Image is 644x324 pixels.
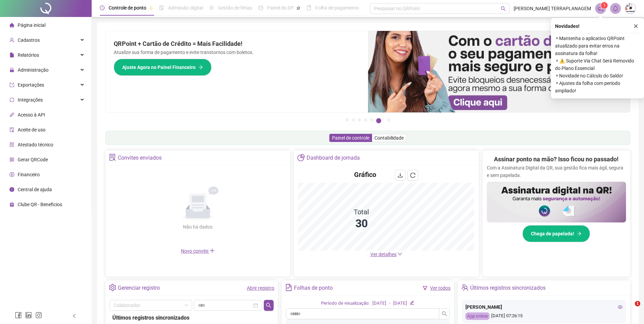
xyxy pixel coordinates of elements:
[114,39,360,49] h2: QRPoint + Cartão de Crédito = Mais Facilidade!
[209,5,214,10] span: sun
[501,6,506,11] span: search
[167,223,229,231] div: Não há dados
[315,5,359,11] span: Folha de pagamento
[465,303,623,311] div: [PERSON_NAME]
[398,173,403,178] span: download
[10,127,14,132] span: audit
[18,82,44,88] span: Exportações
[465,312,490,320] div: App online
[218,5,252,11] span: Gestão de férias
[35,312,42,319] span: instagram
[10,187,14,192] span: info-circle
[461,284,468,291] span: team
[114,59,211,76] button: Ajuste Agora no Painel Financeiro
[168,5,203,11] span: Admissão digital
[370,252,402,257] a: Ver detalhes down
[267,5,294,11] span: Painel do DP
[118,282,160,294] div: Gerenciar registro
[603,3,606,8] span: 1
[358,118,361,122] button: 3
[376,118,381,123] button: 6
[18,112,45,118] span: Acesso à API
[555,22,579,30] span: Novidades !
[18,52,39,58] span: Relatórios
[18,172,40,177] span: Financeiro
[332,135,369,141] span: Painel de controle
[465,312,623,320] div: [DATE] 07:26:15
[494,155,619,164] h2: Assinar ponto na mão? Isso ficou no passado!
[555,79,640,94] span: ⚬ Ajustes da folha com período ampliado!
[514,5,591,12] span: [PERSON_NAME] TERRAPLANAGEM
[522,225,590,242] button: Chega de papelada!
[181,248,215,254] span: Novo convite
[10,68,14,72] span: lock
[10,23,14,28] span: home
[15,312,22,319] span: facebook
[307,152,360,164] div: Dashboard de jornada
[618,305,623,309] span: eye
[555,57,640,72] span: ⚬ ⚠️ Suporte Via Chat Será Removido do Plano Essencial
[635,301,640,306] span: 1
[555,72,640,79] span: ⚬ Novidade no Cálculo do Saldo!
[18,37,40,43] span: Cadastros
[112,313,271,322] div: Últimos registros sincronizados
[555,35,640,57] span: ⚬ Mantenha o aplicativo QRPoint atualizado para evitar erros na assinatura da folha!
[266,303,271,308] span: search
[109,284,116,291] span: setting
[297,154,305,161] span: pie-chart
[18,67,49,73] span: Administração
[258,5,263,10] span: dashboard
[364,118,367,122] button: 4
[612,5,619,12] span: bell
[10,142,14,147] span: solution
[10,172,14,177] span: dollar
[10,112,14,117] span: api
[18,202,62,207] span: Clube QR - Beneficios
[25,312,32,319] span: linkedin
[159,5,164,10] span: file-done
[10,83,14,87] span: export
[370,118,373,122] button: 5
[18,142,53,147] span: Atestado técnico
[354,170,376,179] h4: Gráfico
[247,285,274,291] a: Abrir registro
[531,230,574,237] span: Chega de papelada!
[100,5,105,10] span: clock-circle
[122,64,196,71] span: Ajuste Agora no Painel Financeiro
[352,118,355,122] button: 2
[296,6,300,10] span: pushpin
[285,284,292,291] span: file-text
[118,152,162,164] div: Convites enviados
[109,154,116,161] span: solution
[410,173,416,178] span: reload
[393,300,407,307] div: [DATE]
[597,5,604,12] span: notification
[10,53,14,57] span: file
[18,22,45,28] span: Página inicial
[470,282,546,294] div: Últimos registros sincronizados
[487,164,626,179] p: Com a Assinatura Digital da QR, sua gestão fica mais ágil, segura e sem papelada.
[374,135,404,141] span: Contabilidade
[442,311,447,317] span: search
[149,6,153,10] span: pushpin
[18,127,45,132] span: Aceite de uso
[387,118,390,122] button: 7
[18,157,48,162] span: Gerar QRCode
[621,301,637,317] iframe: Intercom live chat
[10,157,14,162] span: qrcode
[410,301,414,305] span: edit
[10,97,14,102] span: sync
[18,97,43,103] span: Integrações
[18,187,52,192] span: Central de ajuda
[307,5,311,10] span: book
[625,3,636,14] img: 52531
[372,300,386,307] div: [DATE]
[423,286,427,290] span: filter
[321,300,370,307] div: Período de visualização:
[294,282,333,294] div: Folhas de ponto
[398,252,402,256] span: down
[601,2,608,9] sup: 1
[430,285,450,291] a: Ver todos
[109,5,146,11] span: Controle de ponto
[633,24,638,29] span: close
